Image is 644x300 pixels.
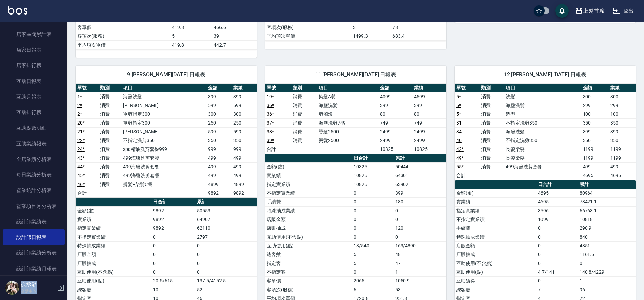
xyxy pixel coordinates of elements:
[98,110,121,118] td: 消費
[265,250,352,259] td: 總客數
[170,32,212,40] td: 5
[455,197,536,206] td: 實業績
[317,92,378,101] td: 染髮A餐
[5,281,19,295] img: Person
[391,23,446,32] td: 78
[3,245,65,261] a: 設計師業績分析表
[265,259,352,268] td: 指定客
[352,276,393,285] td: 2065
[455,250,536,259] td: 店販抽成
[455,215,536,224] td: 不指定實業績
[581,145,609,154] td: 1199
[195,259,257,268] td: 0
[76,233,151,241] td: 不指定實業績
[98,154,121,162] td: 消費
[121,154,206,162] td: 499海鹽洗剪套餐
[578,241,636,250] td: 4851
[151,224,195,233] td: 9892
[393,224,446,233] td: 120
[76,215,151,224] td: 實業績
[76,189,98,197] td: 合計
[479,92,504,101] td: 消費
[352,259,393,268] td: 5
[536,206,578,215] td: 3596
[206,171,232,180] td: 499
[393,233,446,241] td: 0
[121,92,206,101] td: 海鹽洗髮
[352,154,393,163] th: 日合計
[232,145,257,154] td: 999
[151,215,195,224] td: 9892
[265,241,352,250] td: 互助使用(點)
[317,101,378,110] td: 海鹽洗髮
[76,224,151,233] td: 指定實業績
[195,233,257,241] td: 2797
[581,101,609,110] td: 299
[206,84,232,92] th: 金額
[455,189,536,197] td: 金額(虛)
[76,84,257,198] table: a dense table
[291,110,317,118] td: 消費
[212,23,257,32] td: 466.6
[232,110,257,118] td: 300
[504,118,581,127] td: 不指定洗剪350
[536,276,578,285] td: 0
[352,285,393,294] td: 6
[3,183,65,198] a: 營業統計分析表
[393,250,446,259] td: 48
[378,145,412,154] td: 10325
[609,127,636,136] td: 399
[317,110,378,118] td: 剪瀏海
[265,23,351,32] td: 客項次(服務)
[504,162,581,171] td: 499海鹽洗剪套餐
[3,167,65,183] a: 每日業績分析表
[609,118,636,127] td: 350
[581,92,609,101] td: 300
[536,259,578,268] td: 0
[504,127,581,136] td: 海鹽洗髮
[352,180,393,189] td: 10825
[76,23,170,32] td: 客單價
[76,241,151,250] td: 特殊抽成業績
[479,154,504,162] td: 消費
[151,259,195,268] td: 0
[536,180,578,189] th: 日合計
[3,89,65,105] a: 互助月報表
[291,136,317,145] td: 消費
[3,27,65,42] a: 店家區間累計表
[581,127,609,136] td: 399
[456,120,462,126] a: 31
[265,276,352,285] td: 客單價
[479,84,504,92] th: 類別
[578,180,636,189] th: 累計
[391,32,446,40] td: 683.4
[536,233,578,241] td: 0
[393,206,446,215] td: 0
[581,136,609,145] td: 350
[98,92,121,101] td: 消費
[232,118,257,127] td: 250
[3,42,65,58] a: 店家日報表
[3,229,65,245] a: 設計師日報表
[393,171,446,180] td: 64301
[317,84,378,92] th: 項目
[455,206,536,215] td: 指定實業績
[195,276,257,285] td: 137.5/4152.5
[479,162,504,171] td: 消費
[581,118,609,127] td: 350
[265,206,352,215] td: 特殊抽成業績
[378,118,412,127] td: 749
[151,276,195,285] td: 20.5/615
[393,154,446,163] th: 累計
[151,250,195,259] td: 0
[232,136,257,145] td: 350
[317,118,378,127] td: 海鹽洗剪749
[455,84,636,180] table: a dense table
[609,101,636,110] td: 299
[578,285,636,294] td: 96
[536,250,578,259] td: 0
[151,285,195,294] td: 10
[572,4,607,18] button: 上越首席
[351,32,391,40] td: 1499.3
[536,241,578,250] td: 0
